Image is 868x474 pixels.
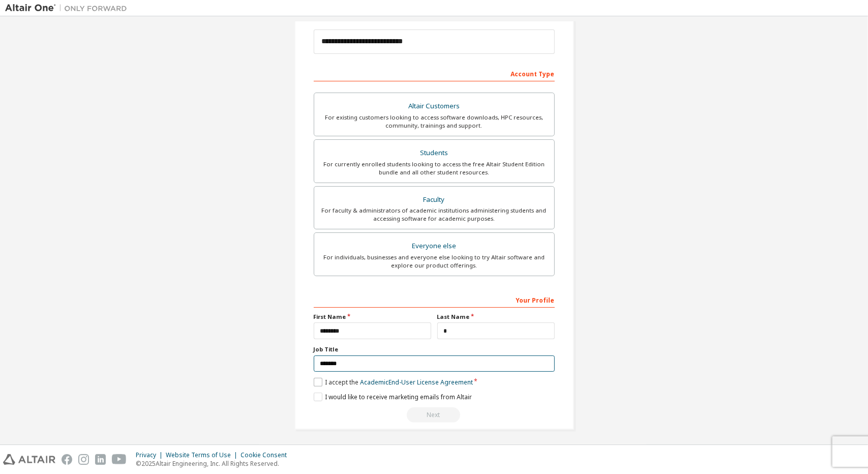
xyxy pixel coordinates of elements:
[320,160,548,176] div: For currently enrolled students looking to access the free Altair Student Edition bundle and all ...
[166,451,241,459] div: Website Terms of Use
[136,451,166,459] div: Privacy
[5,3,132,13] img: Altair One
[3,454,55,465] img: altair_logo.svg
[320,206,548,223] div: For faculty & administrators of academic institutions administering students and accessing softwa...
[314,65,555,81] div: Account Type
[62,454,72,465] img: facebook.svg
[314,313,431,321] label: First Name
[314,378,473,387] label: I accept the
[437,313,555,321] label: Last Name
[314,393,472,401] label: I would like to receive marketing emails from Altair
[314,345,555,353] label: Job Title
[320,239,548,253] div: Everyone else
[241,451,293,459] div: Cookie Consent
[320,113,548,130] div: For existing customers looking to access software downloads, HPC resources, community, trainings ...
[136,459,293,468] p: © 2025 Altair Engineering, Inc. All Rights Reserved.
[78,454,89,465] img: instagram.svg
[320,193,548,207] div: Faculty
[320,99,548,113] div: Altair Customers
[320,146,548,160] div: Students
[360,378,473,387] a: Academic End-User License Agreement
[314,407,555,423] div: Read and acccept EULA to continue
[320,253,548,270] div: For individuals, businesses and everyone else looking to try Altair software and explore our prod...
[95,454,106,465] img: linkedin.svg
[112,454,127,465] img: youtube.svg
[314,291,555,308] div: Your Profile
